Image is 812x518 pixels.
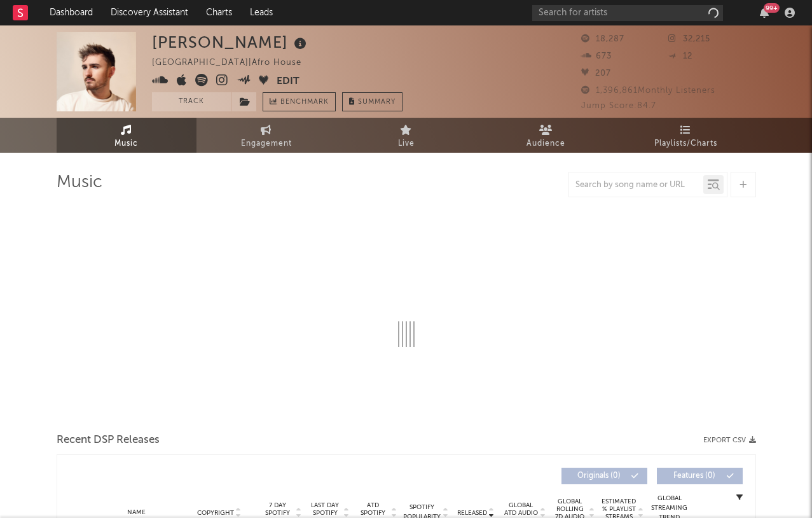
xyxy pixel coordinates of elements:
[152,55,316,71] div: [GEOGRAPHIC_DATA] | Afro House
[561,468,647,484] button: Originals(0)
[532,5,723,21] input: Search for artists
[95,508,179,517] div: Name
[570,472,628,480] span: Originals ( 0 )
[581,87,715,95] span: 1,396,861 Monthly Listeners
[152,32,310,53] div: [PERSON_NAME]
[152,92,231,111] button: Track
[277,74,299,90] button: Edit
[342,92,403,111] button: Summary
[581,69,611,78] span: 207
[703,437,756,444] button: Export CSV
[57,433,160,448] span: Recent DSP Releases
[760,8,769,18] button: 99+
[398,136,415,151] span: Live
[657,468,743,484] button: Features(0)
[581,52,612,60] span: 673
[358,99,396,106] span: Summary
[764,3,780,13] div: 99 +
[581,35,624,43] span: 18,287
[665,472,724,480] span: Features ( 0 )
[336,118,476,153] a: Live
[581,102,656,110] span: Jump Score: 84.7
[197,509,234,517] span: Copyright
[569,180,703,190] input: Search by song name or URL
[57,118,196,153] a: Music
[241,136,292,151] span: Engagement
[457,509,487,517] span: Released
[668,52,692,60] span: 12
[263,92,336,111] a: Benchmark
[114,136,138,151] span: Music
[526,136,565,151] span: Audience
[616,118,756,153] a: Playlists/Charts
[196,118,336,153] a: Engagement
[280,95,329,110] span: Benchmark
[476,118,616,153] a: Audience
[654,136,717,151] span: Playlists/Charts
[668,35,710,43] span: 32,215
